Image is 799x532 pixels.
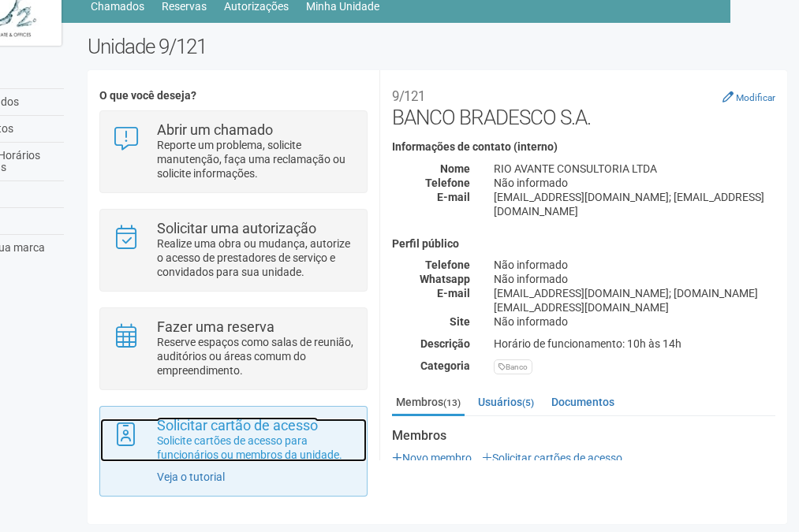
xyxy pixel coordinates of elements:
[443,397,461,408] small: (13)
[112,221,354,279] a: Solicitar uma autorização Realize uma obra ou mudança, autorize o acesso de prestadores de serviç...
[392,82,775,129] h2: BANCO BRADESCO S.A.
[547,390,618,414] a: Documentos
[482,452,622,464] a: Solicitar cartões de acesso
[437,191,470,203] strong: E-mail
[392,238,775,250] h4: Perfil público
[482,190,787,218] div: [EMAIL_ADDRESS][DOMAIN_NAME]; [EMAIL_ADDRESS][DOMAIN_NAME]
[112,123,354,180] a: Abrir um chamado Reporte um problema, solicite manutenção, faça uma reclamação ou solicite inform...
[157,138,355,180] p: Reporte um problema, solicite manutenção, faça uma reclamação ou solicite informações.
[425,177,470,189] strong: Telefone
[522,397,534,408] small: (5)
[99,90,367,102] h4: O que você deseja?
[482,258,787,272] div: Não informado
[482,314,787,329] div: Não informado
[425,259,470,271] strong: Telefone
[437,287,470,299] strong: E-mail
[474,390,538,414] a: Usuários(5)
[157,335,355,378] p: Reserve espaços como salas de reunião, auditórios ou áreas comum do empreendimento.
[420,359,470,372] strong: Categoria
[482,272,787,286] div: Não informado
[157,417,318,433] strong: Solicitar cartão de acesso
[722,91,775,103] a: Modificar
[450,315,470,328] strong: Site
[392,429,775,443] strong: Membros
[392,452,472,464] a: Novo membro
[440,162,470,175] strong: Nome
[392,141,775,153] h4: Informações de contato (interno)
[157,471,225,483] a: Veja o tutorial
[88,35,787,58] h2: Unidade 9/121
[482,176,787,190] div: Não informado
[420,273,470,285] strong: Whatsapp
[482,337,787,351] div: Horário de funcionamento: 10h às 14h
[392,390,465,416] a: Membros(13)
[482,286,787,314] div: [EMAIL_ADDRESS][DOMAIN_NAME]; [DOMAIN_NAME][EMAIL_ADDRESS][DOMAIN_NAME]
[157,236,355,279] p: Realize uma obra ou mudança, autorize o acesso de prestadores de serviço e convidados para sua un...
[736,92,775,103] small: Modificar
[392,88,425,104] small: 9/121
[112,320,354,378] a: Fazer uma reserva Reserve espaços como salas de reunião, auditórios ou áreas comum do empreendime...
[482,162,787,176] div: RIO AVANTE CONSULTORIA LTDA
[157,220,316,236] strong: Solicitar uma autorização
[157,318,274,335] strong: Fazer uma reserva
[157,433,355,462] p: Solicite cartões de acesso para funcionários ou membros da unidade.
[420,337,470,350] strong: Descrição
[112,419,354,462] a: Solicitar cartão de acesso Solicite cartões de acesso para funcionários ou membros da unidade.
[494,359,532,374] div: Banco
[157,121,273,138] strong: Abrir um chamado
